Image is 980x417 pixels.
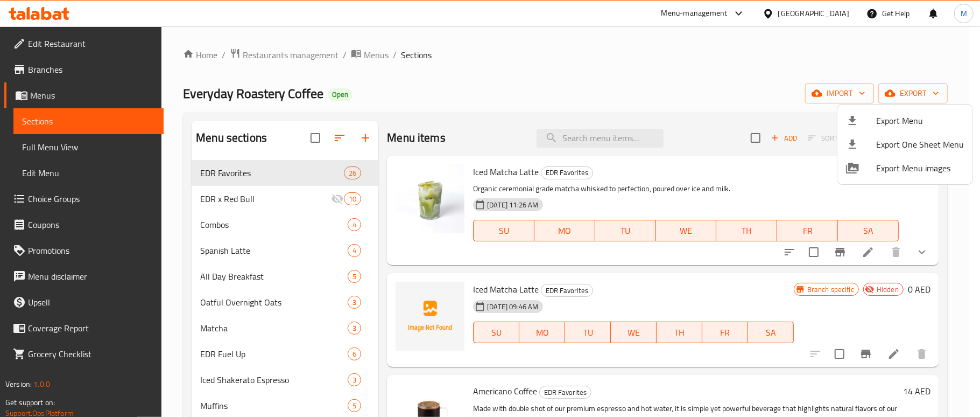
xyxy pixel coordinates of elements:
[837,109,972,133] li: Export menu items
[876,162,964,175] span: Export Menu images
[837,133,972,156] li: Export one sheet menu items
[876,114,964,127] span: Export Menu
[837,156,972,180] li: Export Menu images
[876,138,964,151] span: Export One Sheet Menu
